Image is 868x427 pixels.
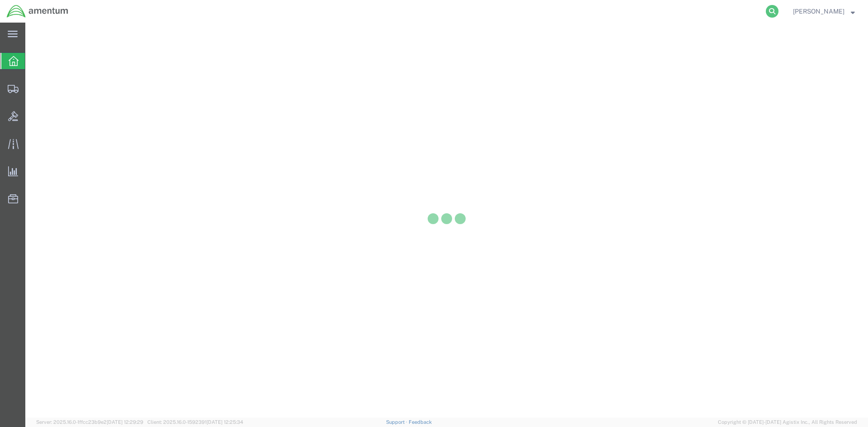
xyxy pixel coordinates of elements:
[409,419,432,425] a: Feedback
[207,419,243,425] span: [DATE] 12:25:34
[793,6,855,17] button: [PERSON_NAME]
[718,418,857,426] span: Copyright © [DATE]-[DATE] Agistix Inc., All Rights Reserved
[36,419,143,425] span: Server: 2025.16.0-1ffcc23b9e2
[386,419,409,425] a: Support
[107,419,143,425] span: [DATE] 12:29:29
[6,5,69,18] img: logo
[147,419,243,425] span: Client: 2025.16.0-1592391
[793,6,844,16] span: Jimmy Harwell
